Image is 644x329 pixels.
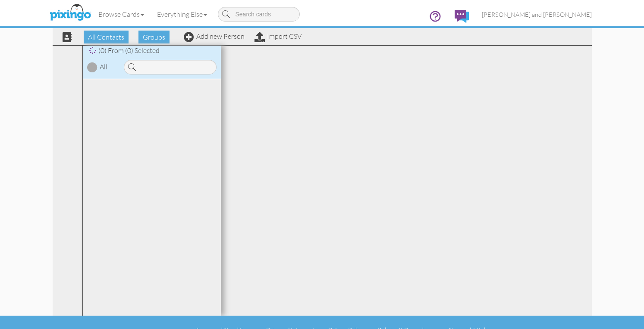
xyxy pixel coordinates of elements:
[455,10,469,23] img: comments.svg
[254,32,302,40] a: Import CSV
[151,3,214,25] a: Everything Else
[475,3,598,25] a: [PERSON_NAME] and [PERSON_NAME]
[125,46,160,55] span: (0) Selected
[47,2,93,24] img: pixingo logo
[92,3,151,25] a: Browse Cards
[218,7,300,22] input: Search cards
[100,62,107,72] div: All
[138,31,170,43] span: Groups
[83,46,221,56] div: (0) From
[482,11,592,18] span: [PERSON_NAME] and [PERSON_NAME]
[184,32,245,40] a: Add new Person
[84,31,129,43] span: All Contacts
